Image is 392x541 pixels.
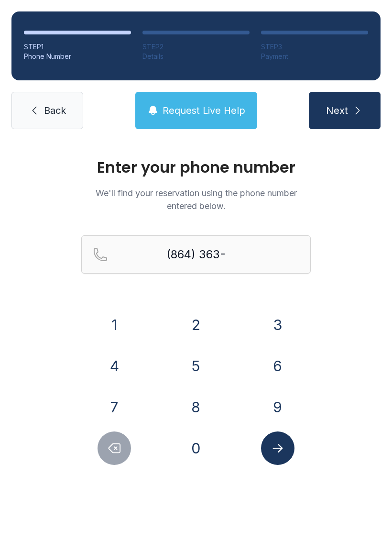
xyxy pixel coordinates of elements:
button: 0 [179,431,213,465]
button: 7 [98,390,131,424]
button: 5 [179,349,213,383]
span: Next [326,104,348,117]
button: 1 [98,308,131,342]
button: 3 [261,308,294,342]
div: STEP 3 [261,42,368,52]
button: 2 [179,308,213,342]
div: Details [142,52,250,61]
span: Back [44,104,66,117]
button: 8 [179,390,213,424]
p: We'll find your reservation using the phone number entered below. [81,187,311,212]
h1: Enter your phone number [81,160,311,175]
button: 6 [261,349,294,383]
button: Submit lookup form [261,431,294,465]
button: 9 [261,390,294,424]
div: STEP 2 [142,42,250,52]
input: Reservation phone number [81,235,311,274]
div: Payment [261,52,368,61]
span: Request Live Help [163,104,245,117]
button: 4 [98,349,131,383]
button: Delete number [98,431,131,465]
div: STEP 1 [24,42,131,52]
div: Phone Number [24,52,131,61]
